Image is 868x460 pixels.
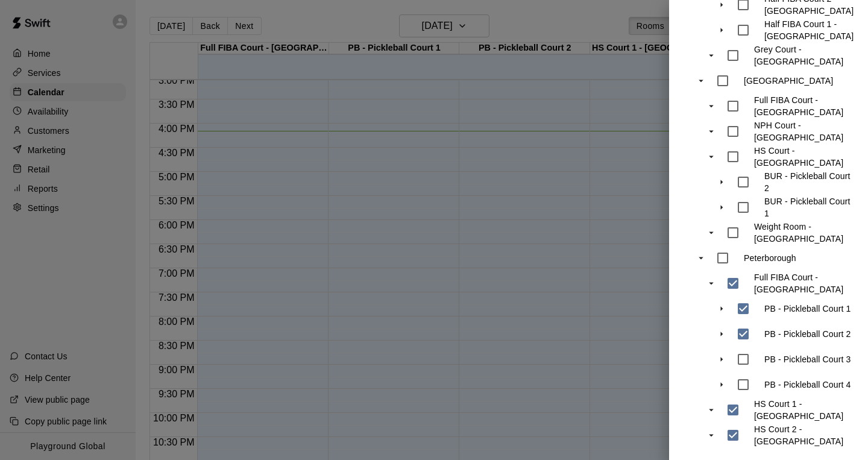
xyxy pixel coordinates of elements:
p: Grey Court - [GEOGRAPHIC_DATA] [754,43,851,68]
p: PB - Pickleball Court 2 [764,328,851,340]
p: BUR - Pickleball Court 2 [764,170,851,194]
p: HS Court 2 - [GEOGRAPHIC_DATA] [754,423,851,447]
p: PB - Pickleball Court 4 [764,379,851,391]
p: PB - Pickleball Court 1 [764,303,851,315]
p: [GEOGRAPHIC_DATA] [744,75,833,87]
p: HS Court - [GEOGRAPHIC_DATA] [754,145,851,169]
p: BUR - Pickleball Court 1 [764,195,851,219]
p: Full FIBA Court - [GEOGRAPHIC_DATA] [754,271,851,295]
p: Peterborough [744,252,796,264]
p: HS Court 1 - [GEOGRAPHIC_DATA] [754,398,851,422]
p: NPH Court - [GEOGRAPHIC_DATA] [754,119,851,143]
p: PB - Pickleball Court 3 [764,353,851,365]
p: Full FIBA Court - [GEOGRAPHIC_DATA] [754,94,851,118]
p: Half FIBA Court 1 - [GEOGRAPHIC_DATA] [764,18,854,42]
p: Weight Room - [GEOGRAPHIC_DATA] [754,221,851,245]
